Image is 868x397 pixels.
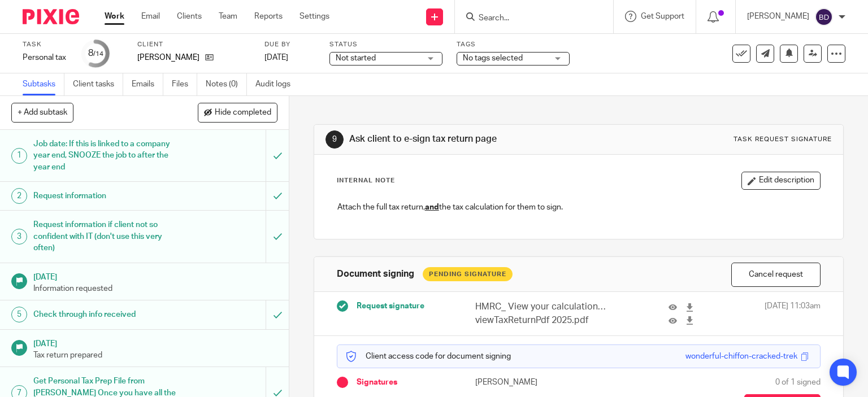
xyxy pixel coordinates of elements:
label: Status [329,40,442,49]
a: Subtasks [23,73,64,95]
p: viewTaxReturnPdf 2025.pdf [475,314,606,327]
h1: Check through info received [33,306,181,323]
p: Attach the full tax return, the tax calculation for them to sign. [337,202,821,213]
a: Clients [177,11,202,22]
label: Client [137,40,250,49]
div: 8 [88,47,103,60]
span: 0 of 1 signed [775,377,821,388]
button: + Add subtask [11,103,73,122]
span: Signatures [357,377,397,388]
h1: Request information if client not so confident with IT (don't use this very often) [33,216,181,256]
span: [DATE] 11:03am [765,300,821,327]
p: Client access code for document signing [346,351,511,362]
a: Team [219,11,237,22]
a: Work [105,11,124,22]
p: Information requested [33,283,277,294]
div: 3 [11,229,27,245]
span: Request signature [357,300,424,312]
p: [PERSON_NAME] [475,377,579,388]
p: Internal Note [337,176,395,185]
div: 9 [325,130,344,149]
h1: [DATE] [33,335,277,350]
div: Pending Signature [423,267,513,281]
a: Emails [132,73,163,95]
div: 5 [11,307,27,322]
span: Get Support [641,12,684,20]
h1: Ask client to e-sign tax return page [349,133,602,145]
label: Tags [457,40,570,49]
div: wonderful-chiffon-cracked-trek [685,351,797,362]
button: Cancel request [731,263,821,287]
div: 2 [11,188,27,204]
div: Personal tax [23,52,68,63]
span: Not started [336,54,376,62]
button: Hide completed [198,103,277,122]
h1: [DATE] [33,269,277,283]
a: Settings [300,11,329,22]
h1: Document signing [337,268,414,280]
input: Search [478,14,579,24]
a: Client tasks [73,73,123,95]
div: 1 [11,148,27,164]
div: Task request signature [734,135,832,144]
label: Due by [264,40,315,49]
p: [PERSON_NAME] [747,11,809,22]
a: Notes (0) [206,73,247,95]
label: Task [23,40,68,49]
small: /14 [93,51,103,57]
button: Edit description [741,172,821,190]
img: Pixie [23,9,79,24]
span: No tags selected [463,54,523,62]
a: Email [141,11,160,22]
p: HMRC_ View your calculation - View your full calculation 2025.pdf [475,300,606,313]
span: Hide completed [215,108,271,117]
u: and [425,203,439,211]
img: svg%3E [815,8,833,26]
a: Files [172,73,197,95]
h1: Request information [33,187,181,204]
h1: Job date: If this is linked to a company year end, SNOOZE the job to after the year end [33,136,181,176]
p: Tax return prepared [33,350,277,361]
a: Audit logs [255,73,299,95]
a: Reports [254,11,283,22]
span: [DATE] [264,54,288,62]
p: [PERSON_NAME] [137,52,199,63]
